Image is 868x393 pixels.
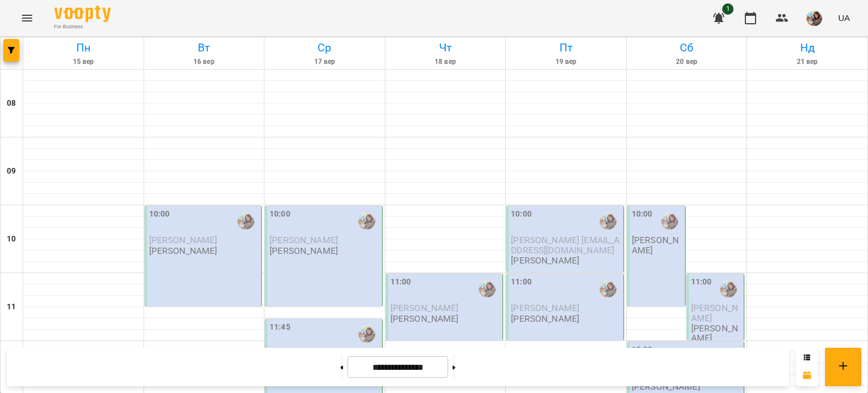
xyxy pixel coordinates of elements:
span: [PERSON_NAME] [270,235,338,245]
p: [PERSON_NAME] [511,256,579,265]
h6: Пн [25,39,142,57]
span: 1 [722,3,734,15]
button: Menu [14,5,41,32]
img: Гаврилова Інна Іванівна [237,213,254,230]
p: [PERSON_NAME] [632,235,683,255]
p: [PERSON_NAME] [390,314,459,323]
button: UA [834,7,854,28]
label: 11:00 [511,276,532,288]
span: [PERSON_NAME] [691,303,738,323]
p: [PERSON_NAME] [691,323,742,343]
h6: Пт [507,39,624,57]
h6: 18 вер [387,57,504,67]
h6: 17 вер [266,57,383,67]
h6: 11 [7,301,16,313]
h6: 08 [7,97,16,110]
span: [PERSON_NAME] [390,303,459,313]
h6: 21 вер [749,57,866,67]
img: Гаврилова Інна Іванівна [600,280,617,297]
span: UA [838,12,850,24]
p: [PERSON_NAME] [270,246,338,256]
p: [PERSON_NAME] [149,246,218,256]
h6: 10 [7,233,16,245]
h6: 16 вер [146,57,263,67]
h6: 09 [7,165,16,178]
label: 10:00 [149,208,170,221]
h6: Сб [628,39,745,57]
img: 8f0a5762f3e5ee796b2308d9112ead2f.jpeg [806,10,822,26]
h6: 19 вер [507,57,624,67]
label: 10:00 [632,208,653,221]
label: 11:00 [691,276,712,288]
img: Гаврилова Інна Іванівна [358,326,375,343]
label: 11:00 [390,276,411,288]
h6: 15 вер [25,57,142,67]
img: Гаврилова Інна Іванівна [358,213,375,230]
span: For Business [54,23,111,31]
img: Гаврилова Інна Іванівна [600,213,617,230]
span: [PERSON_NAME] [EMAIL_ADDRESS][DOMAIN_NAME] [511,235,619,255]
h6: Ср [266,39,383,57]
span: [PERSON_NAME] [149,235,218,245]
h6: Вт [146,39,263,57]
h6: 20 вер [628,57,745,67]
img: Voopty Logo [54,6,111,22]
span: [PERSON_NAME] [511,303,579,313]
img: Гаврилова Інна Іванівна [720,280,737,297]
p: [PERSON_NAME] [511,314,579,323]
img: Гаврилова Інна Іванівна [661,213,678,230]
label: 11:45 [270,321,290,334]
img: Гаврилова Інна Іванівна [479,280,496,297]
h6: Чт [387,39,504,57]
label: 10:00 [511,208,532,221]
h6: Нд [749,39,866,57]
label: 10:00 [270,208,290,221]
